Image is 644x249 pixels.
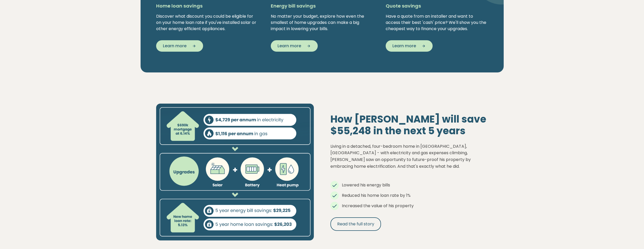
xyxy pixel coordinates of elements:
span: Lowered his energy bills [342,182,390,188]
div: Discover what discount you could be eligible for on your home loan rate if you've installed solar... [156,13,259,32]
span: Learn more [163,43,186,49]
h5: Home loan savings [156,3,259,9]
button: Learn more [271,40,318,52]
span: Reduced his home loan rate by 1% [342,192,411,198]
span: Increased the value of his property [342,203,414,209]
a: Read the full story [330,217,381,231]
div: No matter your budget, explore how even the smallest of home upgrades can make a big impact in lo... [271,13,373,32]
button: Learn more [156,40,203,52]
span: Learn more [278,43,301,49]
button: Learn more [386,40,433,52]
span: Learn more [392,43,416,49]
span: Read the full story [337,221,374,227]
div: Have a quote from an installer and want to access their best 'cash' price? We'll show you the che... [386,13,488,32]
img: Solar panel installation on a residential roof [156,104,314,240]
p: Living in a detached, four-bedroom home in [GEOGRAPHIC_DATA], [GEOGRAPHIC_DATA] - with electricit... [330,143,488,170]
iframe: Chat Widget [618,224,644,249]
h2: How [PERSON_NAME] will save $55,248 in the next 5 years [330,113,488,137]
h5: Energy bill savings [271,3,373,9]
